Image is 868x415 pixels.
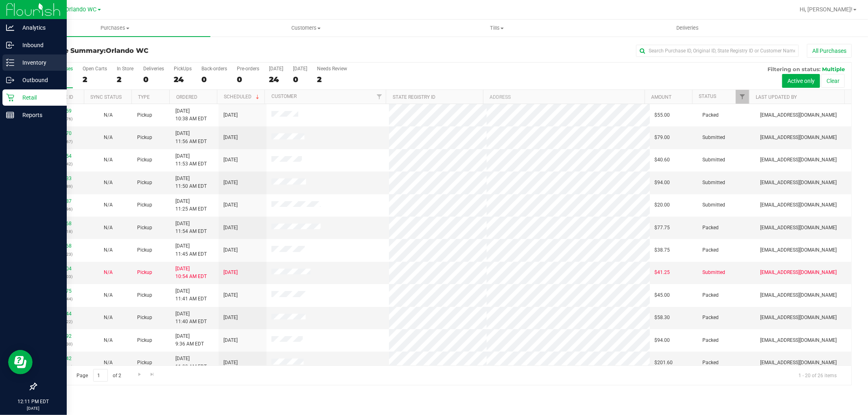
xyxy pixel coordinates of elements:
span: Not Applicable [104,315,113,320]
button: Active only [782,74,820,88]
button: N/A [104,337,113,344]
div: Open Carts [83,66,107,72]
button: N/A [104,156,113,164]
span: Packed [703,314,719,322]
a: Go to the last page [146,369,158,380]
button: N/A [104,314,113,322]
div: 0 [237,75,259,84]
a: Scheduled [224,94,261,100]
span: Packed [703,246,719,254]
span: Multiple [822,66,845,72]
span: [DATE] 11:53 AM EDT [175,152,207,168]
inline-svg: Retail [6,93,14,102]
span: Pickup [137,224,152,232]
inline-svg: Outbound [6,76,14,84]
span: Submitted [703,201,726,209]
span: [DATE] [223,269,238,276]
span: Pickup [137,179,152,187]
a: 11992742 [49,356,72,361]
div: Deliveries [143,66,164,72]
div: 24 [269,75,283,84]
span: [DATE] 11:41 AM EDT [175,287,207,303]
p: Inbound [14,40,63,50]
span: $41.25 [655,269,670,276]
span: Hi, [PERSON_NAME]! [800,6,853,13]
span: [DATE] 11:25 AM EDT [175,198,207,213]
div: In Store [117,66,133,72]
span: [EMAIL_ADDRESS][DOMAIN_NAME] [760,314,837,322]
p: Retail [14,93,63,102]
a: 11992875 [49,288,72,294]
th: Address [483,90,645,104]
span: Pickup [137,246,152,254]
a: 11993287 [49,198,72,204]
button: All Purchases [807,44,852,58]
span: [DATE] [223,224,238,232]
button: N/A [104,134,113,141]
span: Deliveries [665,24,710,32]
div: [DATE] [293,66,307,72]
button: N/A [104,111,113,119]
p: Inventory [14,58,63,67]
span: Packed [703,111,719,119]
div: 0 [143,75,164,84]
a: Customer [271,93,297,99]
a: State Registry ID [393,94,435,100]
span: [EMAIL_ADDRESS][DOMAIN_NAME] [760,337,837,344]
button: N/A [104,291,113,299]
button: N/A [104,179,113,187]
iframe: Resource center [8,350,33,374]
span: Packed [703,291,719,299]
span: Not Applicable [104,360,113,365]
span: Submitted [703,134,726,141]
inline-svg: Analytics [6,24,14,32]
div: 24 [174,75,192,84]
span: Purchases [20,24,210,32]
span: Packed [703,337,719,344]
span: Not Applicable [104,292,113,298]
span: [DATE] [223,314,238,322]
button: N/A [104,246,113,254]
span: Pickup [137,269,152,276]
p: Analytics [14,23,63,33]
a: Filter [736,90,749,104]
div: Needs Review [317,66,347,72]
span: [EMAIL_ADDRESS][DOMAIN_NAME] [760,224,837,232]
span: Pickup [137,291,152,299]
span: [DATE] 11:40 AM EDT [175,310,207,326]
input: Search Purchase ID, Original ID, State Registry ID or Customer Name... [636,45,799,57]
button: N/A [104,224,113,232]
span: Not Applicable [104,180,113,185]
button: N/A [104,269,113,276]
span: Pickup [137,134,152,141]
div: Back-orders [201,66,227,72]
span: Not Applicable [104,269,113,275]
a: 11992904 [49,266,72,272]
span: Not Applicable [104,157,113,163]
a: Go to the next page [133,369,145,380]
span: Not Applicable [104,247,113,253]
span: [DATE] 11:56 AM EDT [175,130,207,145]
div: 0 [293,75,307,84]
span: [EMAIL_ADDRESS][DOMAIN_NAME] [760,359,837,367]
span: $20.00 [655,201,670,209]
span: $77.75 [655,224,670,232]
span: Not Applicable [104,337,113,343]
span: Pickup [137,314,152,322]
span: [DATE] 10:54 AM EDT [175,265,207,280]
a: 11993454 [49,153,72,159]
div: 0 [201,75,227,84]
button: N/A [104,359,113,367]
span: [DATE] [223,179,238,187]
span: Pickup [137,337,152,344]
inline-svg: Inventory [6,59,14,67]
a: Sync Status [90,94,122,100]
span: [EMAIL_ADDRESS][DOMAIN_NAME] [760,134,837,141]
span: [EMAIL_ADDRESS][DOMAIN_NAME] [760,201,837,209]
div: 2 [117,75,133,84]
span: [EMAIL_ADDRESS][DOMAIN_NAME] [760,246,837,254]
span: [DATE] 11:00 AM EDT [175,355,207,370]
span: $79.00 [655,134,670,141]
span: Submitted [703,269,726,276]
span: $94.00 [655,179,670,187]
